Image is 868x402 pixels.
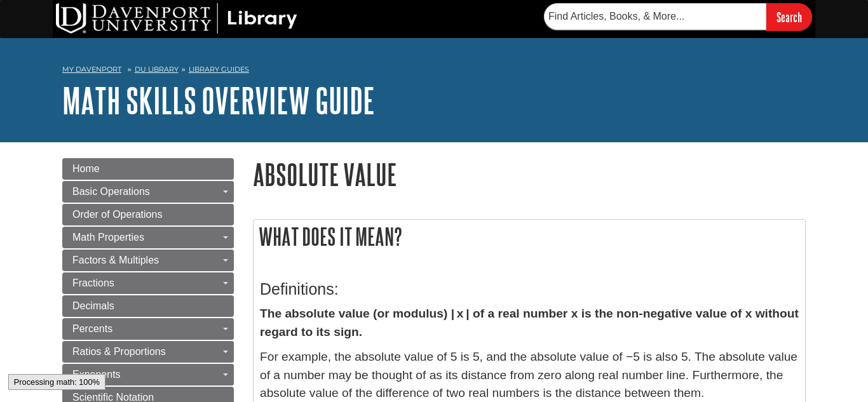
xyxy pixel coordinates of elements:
a: Math Properties [62,227,234,248]
form: Searches DU Library's articles, books, and more [544,3,812,30]
a: Fractions [62,272,234,294]
a: Percents [62,318,234,340]
input: Search [766,3,812,30]
h2: What does it mean? [254,220,805,253]
nav: breadcrumb [62,61,806,81]
strong: The absolute value (or modulus) | x | of a real number x is the non-negative value of x without r... [260,307,799,338]
a: Order of Operations [62,204,234,225]
span: Home [72,163,100,174]
a: Basic Operations [62,181,234,203]
a: Ratios & Proportions [62,341,234,363]
a: Math Skills Overview Guide [62,81,375,120]
a: Decimals [62,295,234,317]
a: Exponents [62,364,234,385]
h1: Absolute Value [253,158,806,191]
img: DU Library [56,3,297,34]
a: My Davenport [62,64,121,75]
span: Percents [72,323,112,334]
h3: Definitions: [260,280,799,298]
span: Exponents [72,369,121,380]
input: Find Articles, Books, & More... [544,3,766,30]
span: Factors & Multiples [72,255,159,265]
span: Order of Operations [72,209,162,220]
span: Basic Operations [72,186,150,197]
span: Ratios & Proportions [72,346,166,357]
a: DU Library [135,65,179,74]
span: Math Properties [72,232,144,243]
a: Library Guides [189,65,249,74]
span: Decimals [72,300,114,311]
a: Factors & Multiples [62,250,234,271]
div: Processing math: 100% [8,374,105,390]
a: Home [62,158,234,180]
span: Fractions [72,278,114,288]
